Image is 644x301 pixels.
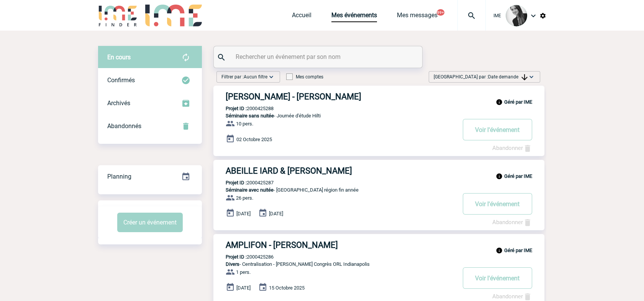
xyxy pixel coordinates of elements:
[496,247,503,254] img: info_black_24dp.svg
[236,269,251,275] span: 1 pers.
[234,51,404,62] input: Rechercher un événement par son nom
[226,261,239,267] span: Divers
[504,247,532,253] b: Géré par IME
[226,92,456,101] h3: [PERSON_NAME] - [PERSON_NAME]
[292,11,311,22] a: Accueil
[492,293,532,300] a: Abandonner
[226,180,247,185] b: Projet ID :
[269,285,305,291] span: 15 Octobre 2025
[117,213,183,232] button: Créer un événement
[213,180,274,185] p: 2000425287
[107,173,131,180] span: Planning
[236,195,253,201] span: 26 pers.
[434,73,528,81] span: [GEOGRAPHIC_DATA] par :
[504,99,532,105] b: Géré par IME
[98,5,138,26] img: IME-Finder
[213,254,274,260] p: 2000425286
[213,166,544,176] a: ABEILLE IARD & [PERSON_NAME]
[213,240,544,250] a: AMPLIFON - [PERSON_NAME]
[244,74,267,80] span: Aucun filtre
[397,11,438,22] a: Mes messages
[236,211,251,216] span: [DATE]
[226,106,247,111] b: Projet ID :
[493,13,501,18] span: IME
[213,187,456,193] p: - [GEOGRAPHIC_DATA] région fin année
[213,92,544,101] a: [PERSON_NAME] - [PERSON_NAME]
[269,211,283,216] span: [DATE]
[437,9,444,16] button: 99+
[221,73,267,81] span: Filtrer par :
[107,76,135,84] span: Confirmés
[496,99,503,106] img: info_black_24dp.svg
[267,73,275,81] img: baseline_expand_more_white_24dp-b.png
[107,99,130,107] span: Archivés
[226,187,274,193] span: Séminaire avec nuitée
[492,145,532,151] a: Abandonner
[463,267,532,289] button: Voir l'événement
[213,113,456,119] p: - Journée d'étude Hilti
[528,73,535,81] img: baseline_expand_more_white_24dp-b.png
[226,240,456,250] h3: AMPLIFON - [PERSON_NAME]
[98,46,202,69] div: Retrouvez ici tous vos évènements avant confirmation
[504,173,532,179] b: Géré par IME
[213,106,274,111] p: 2000425288
[236,121,253,127] span: 10 pers.
[107,122,141,130] span: Abandonnés
[226,166,456,176] h3: ABEILLE IARD & [PERSON_NAME]
[213,261,456,267] p: - Centralisation - [PERSON_NAME] Congrès ORL Indianapolis
[331,11,377,22] a: Mes événements
[506,5,527,26] img: 101050-0.jpg
[463,193,532,215] button: Voir l'événement
[286,74,323,80] label: Mes comptes
[492,219,532,226] a: Abandonner
[496,173,503,180] img: info_black_24dp.svg
[226,254,247,260] b: Projet ID :
[236,285,251,291] span: [DATE]
[463,119,532,140] button: Voir l'événement
[98,115,202,138] div: Retrouvez ici tous vos événements annulés
[226,113,274,119] span: Séminaire sans nuitée
[107,54,131,61] span: En cours
[521,74,528,80] img: arrow_downward.png
[98,165,202,187] a: Planning
[236,137,272,142] span: 02 Octobre 2025
[98,165,202,188] div: Retrouvez ici tous vos événements organisés par date et état d'avancement
[98,92,202,115] div: Retrouvez ici tous les événements que vous avez décidé d'archiver
[488,74,528,80] span: Date demande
